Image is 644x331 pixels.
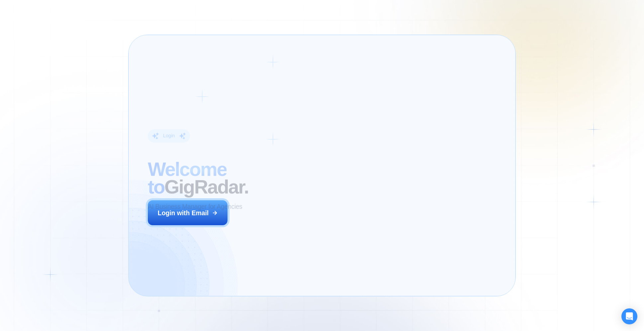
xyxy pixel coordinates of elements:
div: Login [163,132,175,139]
h2: ‍ GigRadar. [148,160,314,196]
span: Welcome to [148,158,227,197]
div: Login with Email [158,209,209,218]
p: AI Business Manager for Agencies [148,202,242,211]
button: Login with Email [148,200,228,225]
div: Open Intercom Messenger [621,308,637,324]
